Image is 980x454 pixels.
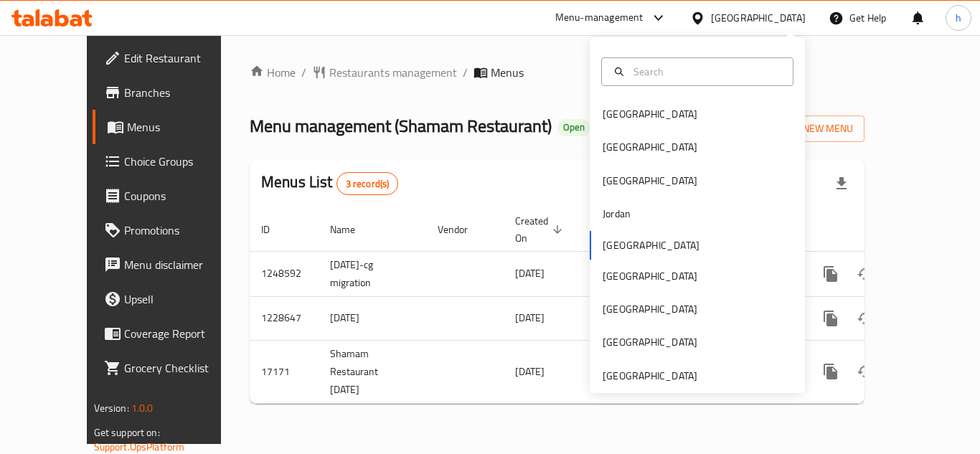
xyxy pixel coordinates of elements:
[124,256,239,273] span: Menu disclaimer
[250,64,296,81] a: Home
[131,399,154,417] span: 1.0.0
[753,115,864,142] button: Add New Menu
[261,171,398,195] h2: Menus List
[301,64,306,81] li: /
[124,325,239,342] span: Coverage Report
[555,9,644,27] div: Menu-management
[848,257,882,291] button: Change Status
[603,173,697,189] div: [GEOGRAPHIC_DATA]
[603,368,697,384] div: [GEOGRAPHIC_DATA]
[336,172,399,195] div: Total records count
[250,251,319,296] td: 1248592
[93,316,250,351] a: Coverage Report
[603,139,697,155] div: [GEOGRAPHIC_DATA]
[127,118,239,136] span: Menus
[814,257,848,291] button: more
[93,75,250,110] a: Branches
[319,251,426,296] td: [DATE]-cg migration
[124,153,239,170] span: Choice Groups
[515,308,545,327] span: [DATE]
[319,296,426,340] td: [DATE]
[603,206,631,222] div: Jordan
[711,10,806,26] div: [GEOGRAPHIC_DATA]
[603,334,697,350] div: [GEOGRAPHIC_DATA]
[94,423,160,442] span: Get support on:
[93,110,250,144] a: Menus
[93,41,250,75] a: Edit Restaurant
[93,213,250,247] a: Promotions
[337,177,398,191] span: 3 record(s)
[124,359,239,377] span: Grocery Checklist
[329,64,457,81] span: Restaurants management
[603,268,697,284] div: [GEOGRAPHIC_DATA]
[438,221,486,238] span: Vendor
[250,296,319,340] td: 1228647
[330,221,374,238] span: Name
[250,340,319,403] td: 17171
[491,64,524,81] span: Menus
[93,351,250,385] a: Grocery Checklist
[463,64,468,81] li: /
[250,64,864,81] nav: breadcrumb
[93,179,250,213] a: Coupons
[848,301,882,336] button: Change Status
[93,282,250,316] a: Upsell
[814,301,848,336] button: more
[93,247,250,282] a: Menu disclaimer
[557,119,590,136] div: Open
[515,264,545,283] span: [DATE]
[124,84,239,101] span: Branches
[250,110,552,142] span: Menu management ( Shamam Restaurant )
[603,301,697,317] div: [GEOGRAPHIC_DATA]
[765,120,853,138] span: Add New Menu
[515,212,567,247] span: Created On
[124,290,239,308] span: Upsell
[124,49,239,67] span: Edit Restaurant
[814,354,848,389] button: more
[312,64,457,81] a: Restaurants management
[124,187,239,204] span: Coupons
[93,144,250,179] a: Choice Groups
[956,10,961,26] span: h
[628,64,784,80] input: Search
[824,166,859,201] div: Export file
[515,362,545,381] span: [DATE]
[319,340,426,403] td: Shamam Restaurant [DATE]
[848,354,882,389] button: Change Status
[124,222,239,239] span: Promotions
[603,106,697,122] div: [GEOGRAPHIC_DATA]
[557,121,590,133] span: Open
[94,399,129,417] span: Version:
[261,221,288,238] span: ID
